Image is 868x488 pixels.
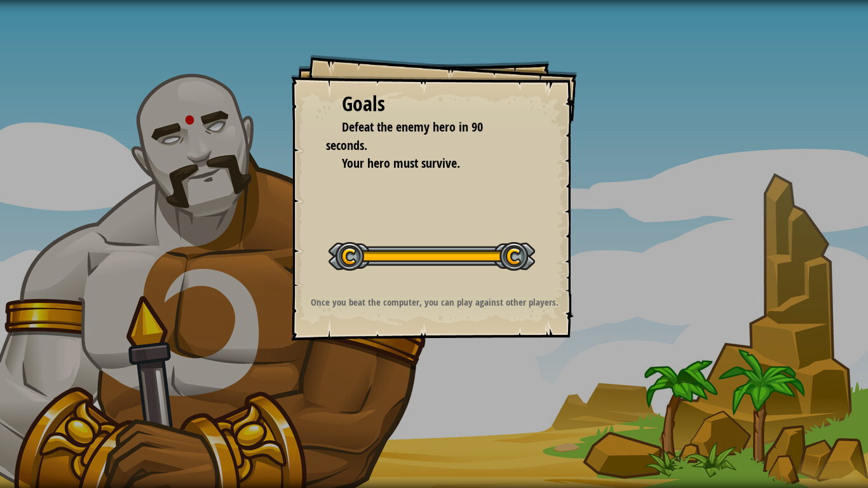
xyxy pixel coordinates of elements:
span: Your hero must survive. [342,154,460,172]
span: Defeat the enemy hero in 90 seconds. [326,118,483,154]
p: Once you beat the computer, you can play against other players. [307,295,562,309]
li: Your hero must survive. [326,154,523,173]
li: Defeat the enemy hero in 90 seconds. [326,118,523,154]
div: Goals [342,90,526,119]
